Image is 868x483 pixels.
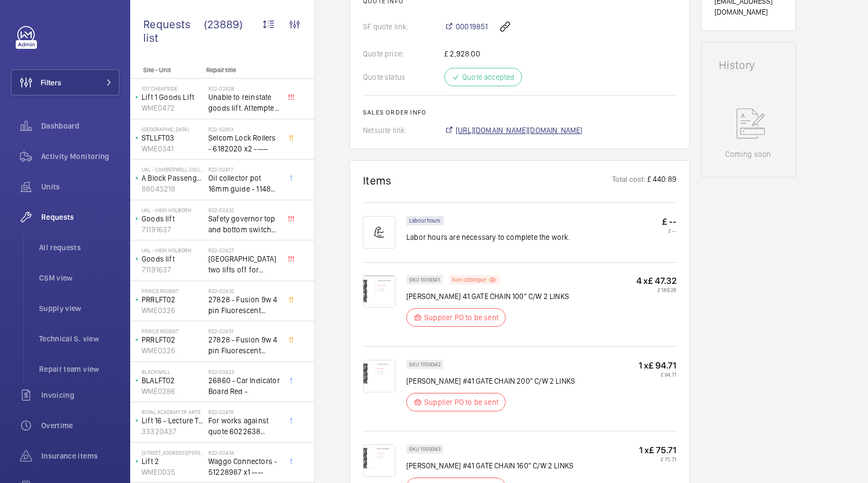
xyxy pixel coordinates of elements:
p: WME0326 [142,305,204,316]
p: WME0472 [142,103,204,113]
p: Prince Regent [142,288,204,294]
span: Repair team view [39,364,119,374]
p: Site - Unit [130,66,202,74]
p: A Block Passenger Lift 2 (B) L/H [142,173,204,183]
span: Oil collector pot 16mm guide - 11482 x2 [208,173,280,194]
span: Supply view [39,303,119,314]
p: [PERSON_NAME] #41 GATE CHAIN 200" C/W 2 LINKS [406,376,575,386]
p: Repair title [206,66,278,74]
p: Labor hours are necessary to complete the work. [406,232,570,243]
span: Filters [41,77,61,88]
h2: R22-02431 [208,328,280,334]
p: royal academy of arts [142,409,204,415]
p: Lift 16 - Lecture Theater Disabled Lift ([PERSON_NAME]) ([GEOGRAPHIC_DATA] ) [142,415,204,426]
h1: History [719,60,778,71]
img: dg5lYkqKOUHYZeqVzVJI01d0oogRPNA0zyZhoKy3WbZWfvI7.png [363,360,395,392]
p: 4 x £ 47.32 [636,275,676,287]
span: 00019851 [456,21,488,32]
span: 27828 - Fusion 9w 4 pin Fluorescent Lamp / Bulb - Used on Prince regent lift No2 car top test con... [208,294,280,316]
span: Insurance items [41,450,119,461]
img: muscle-sm.svg [363,216,395,249]
p: 1 x £ 94.71 [639,360,676,371]
p: SKU 1009343 [409,447,441,451]
h1: Items [363,174,392,187]
span: Selcom Lock Rollers - 6182020 x2 ----- [208,132,280,154]
p: [GEOGRAPHIC_DATA] [142,126,204,132]
span: 26860 - Car Indicator Board Red - [208,375,280,397]
span: [URL][DOMAIN_NAME][DOMAIN_NAME] [456,125,583,136]
p: UAL - High Holborn [142,247,204,253]
span: Waggo Connectors - 51228987 x1 ---- [208,456,280,478]
a: [URL][DOMAIN_NAME][DOMAIN_NAME] [444,125,583,136]
p: 88043218 [142,183,204,194]
h2: R22-02435 [208,288,280,294]
span: Dashboard [41,120,119,131]
span: Technical S. view [39,333,119,344]
p: £ 440.89 [646,174,676,187]
p: Supplier PO to be sent [424,312,499,323]
p: Coming soon [725,149,771,160]
p: [PERSON_NAME] 41 GATE CHAIN 100" C/W 2 LINKS [406,291,569,302]
p: PRRLFT02 [142,334,204,345]
p: [STREET_ADDRESS][PERSON_NAME] [142,449,204,456]
p: Total cost: [612,174,646,187]
p: Blackwall [142,368,204,375]
p: Non catalogue [452,278,486,282]
p: UAL - High Holborn [142,207,204,213]
p: 71191637 [142,264,204,275]
p: Lift 2 [142,456,204,467]
h2: R22-02432 [208,207,280,213]
p: WME0341 [142,143,204,154]
span: Unable to reinstate goods lift. Attempted to swap control boards with PL2, no difference. Technic... [208,92,280,113]
p: [PERSON_NAME] #41 GATE CHAIN 160" C/W 2 LINKS [406,460,573,471]
img: Ndqa0anJAVDHQzNCKn2TLePXZEnq27xd69tEJCBNEMfP_RlG.png [363,444,395,477]
p: WME0326 [142,345,204,356]
p: 107 Cheapside [142,85,204,92]
a: 00019851 [444,21,488,32]
p: WME0035 [142,467,204,478]
p: STLLFT03 [142,132,204,143]
p: £ 189.28 [636,287,676,293]
h2: R22-02413 [208,126,280,132]
p: £ -- [662,216,676,227]
span: Overtime [41,420,119,431]
p: 71191637 [142,224,204,235]
p: Labour hours [409,219,441,223]
p: BLALFT02 [142,375,204,386]
p: Goods lift [142,213,204,224]
span: Invoicing [41,390,119,401]
p: Supplier PO to be sent [424,397,499,408]
p: £ 75.71 [639,456,676,462]
h2: R22-02419 [208,409,280,415]
p: Lift 1 Goods Lift [142,92,204,103]
h2: Sales order info [363,109,676,116]
h2: R22-02427 [208,247,280,253]
img: C8J0kiWYDMnRsqCUSWLSlA5lDB2n8tp9KjZIQqSmCKmzyxSl.png [363,275,395,308]
h2: R22-02434 [208,449,280,456]
h2: R22-02423 [208,368,280,375]
span: Requests list [143,17,204,45]
p: WME0286 [142,386,204,397]
span: Activity Monitoring [41,151,119,162]
span: [GEOGRAPHIC_DATA] two lifts off for safety governor rope switches at top and bottom. Immediate de... [208,253,280,275]
span: Safety governor top and bottom switches not working from an immediate defect. Lift passenger lift... [208,213,280,235]
span: Requests [41,212,119,223]
p: SKU 1009342 [409,363,441,366]
span: Units [41,181,119,192]
p: Prince Regent [142,328,204,334]
h2: R22-02417 [208,166,280,173]
h2: R22-02428 [208,85,280,92]
p: PRRLFT02 [142,294,204,305]
span: 27828 - Fusion 9w 4 pin Fluorescent Lamp / Bulb - Used on Prince regent lift No2 car top test con... [208,334,280,356]
p: SKU 1009341 [409,278,440,282]
p: 33320437 [142,426,204,437]
p: Goods lift [142,253,204,264]
p: UAL - Camberwell College of Arts [142,166,204,173]
span: For works against quote 6022638 @£2197.00 [208,415,280,437]
p: £ 94.71 [639,371,676,378]
span: All requests [39,242,119,253]
p: 1 x £ 75.71 [639,444,676,456]
p: £ -- [662,227,676,234]
span: CSM view [39,272,119,283]
button: Filters [11,69,119,96]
